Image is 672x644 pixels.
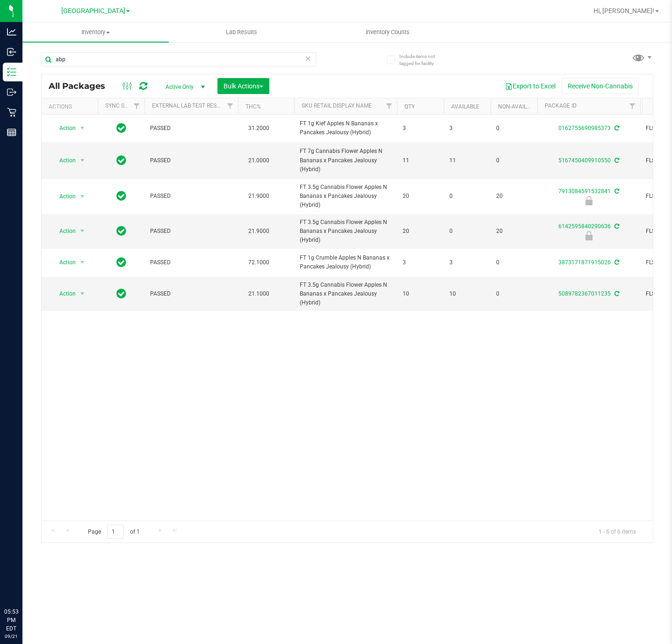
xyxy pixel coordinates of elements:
[536,196,642,205] div: Newly Received
[244,189,274,203] span: 21.9000
[244,287,274,301] span: 21.1000
[496,124,532,133] span: 0
[224,82,263,90] span: Bulk Actions
[499,78,562,94] button: Export to Excel
[403,289,438,298] span: 10
[77,256,88,269] span: select
[77,190,88,203] span: select
[51,190,76,203] span: Action
[150,289,232,298] span: PASSED
[613,125,619,131] span: Sync from Compliance System
[22,22,169,42] a: Inventory
[382,98,397,114] a: Filter
[496,192,532,201] span: 20
[51,287,76,300] span: Action
[7,108,16,117] inline-svg: Retail
[558,223,611,230] a: 6142595840290636
[150,124,232,133] span: PASSED
[613,259,619,266] span: Sync from Compliance System
[244,154,274,167] span: 21.0000
[315,22,461,42] a: Inventory Counts
[80,525,147,539] span: Page of 1
[7,87,16,97] inline-svg: Outbound
[7,27,16,36] inline-svg: Analytics
[4,633,18,640] p: 09/21
[403,192,438,201] span: 20
[353,28,422,36] span: Inventory Counts
[150,258,232,267] span: PASSED
[150,192,232,201] span: PASSED
[77,154,88,167] span: select
[51,154,76,167] span: Action
[449,289,485,298] span: 10
[449,192,485,201] span: 0
[591,525,643,539] span: 1 - 6 of 6 items
[49,103,94,110] div: Actions
[105,102,141,109] a: Sync Status
[244,122,274,135] span: 31.2000
[399,53,446,67] span: Include items not tagged for facility
[613,223,619,230] span: Sync from Compliance System
[300,253,391,271] span: FT 1g Crumble Apples N Bananas x Pancakes Jealousy (Hybrid)
[49,81,115,91] span: All Packages
[223,98,238,114] a: Filter
[403,227,438,236] span: 20
[449,156,485,165] span: 11
[613,188,619,195] span: Sync from Compliance System
[7,128,16,137] inline-svg: Reports
[562,78,639,94] button: Receive Non-Cannabis
[77,122,88,135] span: select
[129,98,145,114] a: Filter
[116,154,126,167] span: In Sync
[613,290,619,297] span: Sync from Compliance System
[4,608,18,633] p: 05:53 PM EDT
[305,52,311,65] span: Clear
[545,102,577,109] a: Package ID
[300,119,391,137] span: FT 1g Kief Apples N Bananas x Pancakes Jealousy (Hybrid)
[107,525,124,539] input: 1
[536,231,642,240] div: Newly Received
[300,218,391,245] span: FT 3.5g Cannabis Flower Apples N Bananas x Pancakes Jealousy (Hybrid)
[116,287,126,300] span: In Sync
[7,47,16,57] inline-svg: Inbound
[9,569,37,597] iframe: Resource center
[558,290,611,297] a: 5089782367011235
[150,227,232,236] span: PASSED
[403,156,438,165] span: 11
[246,103,261,110] a: THC%
[169,22,315,42] a: Lab Results
[51,122,76,135] span: Action
[244,224,274,238] span: 21.9000
[449,227,485,236] span: 0
[558,125,611,131] a: 0162755690985373
[61,7,125,15] span: [GEOGRAPHIC_DATA]
[213,28,270,36] span: Lab Results
[116,256,126,269] span: In Sync
[405,103,415,110] a: Qty
[51,224,76,238] span: Action
[77,287,88,300] span: select
[77,224,88,238] span: select
[403,258,438,267] span: 3
[51,256,76,269] span: Action
[150,156,232,165] span: PASSED
[496,258,532,267] span: 0
[558,188,611,195] a: 7913084591532841
[7,67,16,77] inline-svg: Inventory
[300,147,391,174] span: FT 7g Cannabis Flower Apples N Bananas x Pancakes Jealousy (Hybrid)
[403,124,438,133] span: 3
[496,289,532,298] span: 0
[41,52,316,66] input: Search Package ID, Item Name, SKU, Lot or Part Number...
[116,189,126,203] span: In Sync
[152,102,225,109] a: External Lab Test Result
[558,259,611,266] a: 3873171871915026
[300,183,391,210] span: FT 3.5g Cannabis Flower Apples N Bananas x Pancakes Jealousy (Hybrid)
[302,102,372,109] a: Sku Retail Display Name
[116,224,126,238] span: In Sync
[496,156,532,165] span: 0
[449,258,485,267] span: 3
[496,227,532,236] span: 20
[244,256,274,269] span: 72.1000
[593,7,654,14] span: Hi, [PERSON_NAME]!
[449,124,485,133] span: 3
